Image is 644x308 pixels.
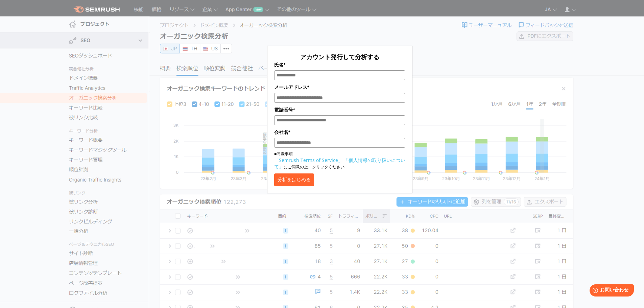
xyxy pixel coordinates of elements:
[584,282,637,301] iframe: Help widget launcher
[274,106,405,114] label: 電話番号*
[300,53,379,61] span: アカウント発行して分析する
[274,157,343,163] a: 「Semrush Terms of Service」
[274,157,405,170] a: 「個人情報の取り扱いについて」
[274,173,314,186] button: 分析をはじめる
[274,84,405,91] label: メールアドレス*
[274,151,405,170] p: ■同意事項 にご同意の上、クリックください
